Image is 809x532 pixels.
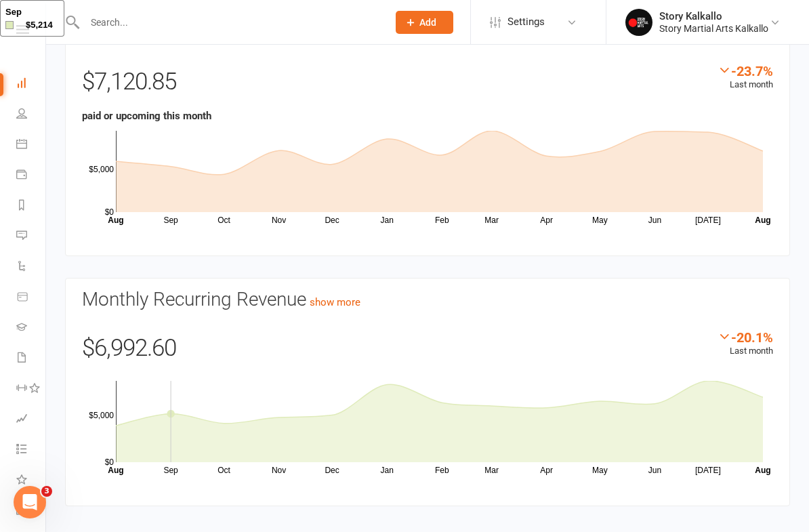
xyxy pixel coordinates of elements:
[14,486,46,518] iframe: Intercom live chat
[718,63,773,92] div: Last month
[16,466,47,496] a: What's New
[718,329,773,359] div: Last month
[625,9,652,36] img: thumb_image1709080925.png
[659,10,768,22] div: Story Kalkallo
[82,329,773,374] div: $6,992.60
[507,7,545,37] span: Settings
[16,161,47,191] a: Payments
[81,13,378,32] input: Search...
[659,22,768,35] div: Story Martial Arts Kalkallo
[82,63,773,108] div: $7,120.85
[16,283,47,313] a: Product Sales
[16,130,47,161] a: Calendar
[82,289,773,310] h3: Monthly Recurring Revenue
[310,296,360,308] a: show more
[41,486,52,497] span: 3
[718,63,773,78] div: -23.7%
[16,100,47,130] a: People
[718,329,773,344] div: -20.1%
[82,110,211,122] strong: paid or upcoming this month
[16,191,47,222] a: Reports
[396,11,453,34] button: Add
[419,17,436,28] span: Add
[16,69,47,100] a: Dashboard
[16,405,47,435] a: Assessments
